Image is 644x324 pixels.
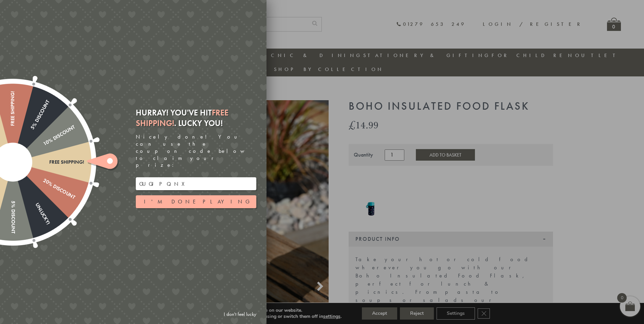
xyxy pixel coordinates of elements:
[10,161,51,225] div: Unlucky!
[10,91,16,162] div: Free shipping!
[10,99,51,163] div: 5% Discount
[220,308,260,321] a: I don't feel lucky
[11,124,76,165] div: 10% Discount
[11,160,76,200] div: 20% Discount
[136,133,256,169] div: Nicely done! You can use the coupon code below to claim your prize:
[13,159,84,165] div: Free shipping!
[136,195,256,208] button: I'm done playing
[10,162,16,233] div: 5% Discount
[136,107,228,128] em: Free shipping!
[136,177,256,190] input: Your email
[136,107,256,128] div: Hurray! You've hit . Lucky you!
